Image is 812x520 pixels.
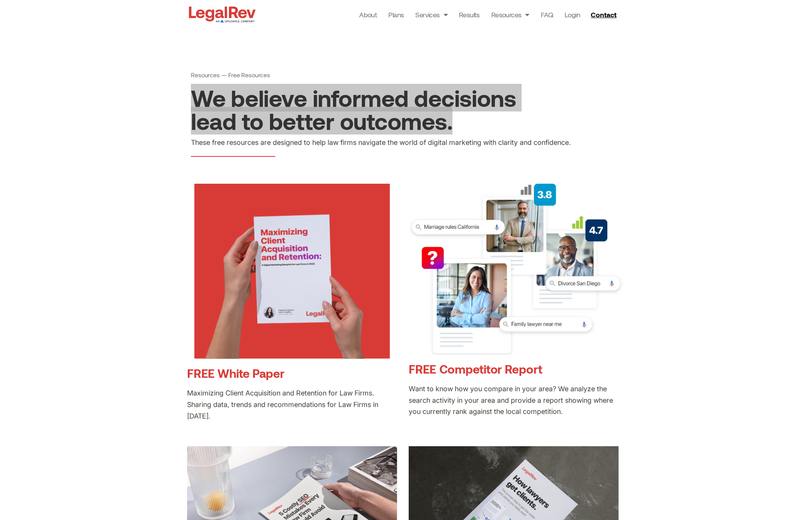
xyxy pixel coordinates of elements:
[541,9,553,20] a: FAQ
[187,366,284,380] a: FREE White Paper
[591,11,616,18] span: Contact
[191,132,621,148] div: These free resources are designed to help law firms navigate the world of digital marketing with ...
[491,9,529,20] a: Resources
[187,389,378,420] span: Maximizing Client Acquisition and Retention for Law Firms. Sharing data, trends and recommendatio...
[409,383,623,418] p: Want to know how you compare in your area? We analyze the search activity in your area and provid...
[409,362,542,376] a: FREE Competitor Report
[359,9,580,20] nav: Menu
[388,9,404,20] a: Plans
[191,86,545,132] h1: We believe informed decisions lead to better outcomes.
[565,9,580,20] a: Login
[191,71,621,78] h1: Resources — Free Resources
[459,9,480,20] a: Results
[588,8,621,21] a: Contact
[415,9,447,20] a: Services
[359,9,377,20] a: About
